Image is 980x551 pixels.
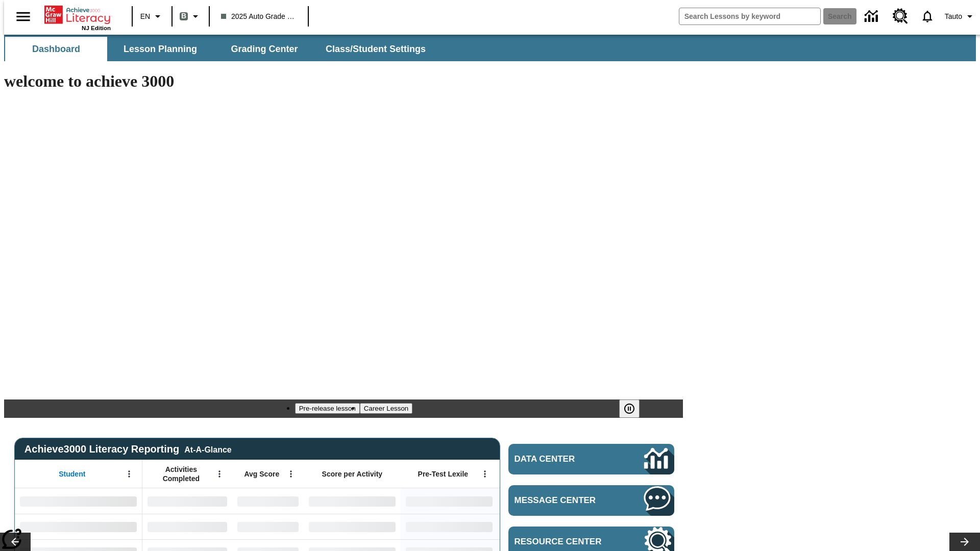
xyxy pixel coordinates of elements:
[231,43,298,55] span: Grading Center
[232,514,304,539] div: No Data,
[148,465,215,483] span: Activities Completed
[679,8,820,24] input: search field
[142,514,232,539] div: No Data,
[619,399,650,418] div: Pause
[244,469,279,479] span: Avg Score
[5,37,107,61] button: Dashboard
[121,466,137,482] button: Open Menu
[949,533,980,551] button: Lesson carousel, Next
[59,469,85,479] span: Student
[322,469,383,479] span: Score per Activity
[124,43,197,55] span: Lesson Planning
[477,466,493,482] button: Open Menu
[514,537,614,547] span: Resource Center
[418,469,469,479] span: Pre-Test Lexile
[181,10,186,22] span: B
[941,7,980,26] button: Profile/Settings
[326,43,426,55] span: Class/Student Settings
[4,72,683,91] h1: welcome to achieve 3000
[283,466,299,482] button: Open Menu
[859,3,887,31] a: Data Center
[887,3,914,30] a: Resource Center, Will open in new tab
[140,11,150,22] span: EN
[136,7,168,26] button: Language: EN, Select a language
[295,403,360,414] button: Slide 1 Pre-release lesson
[4,35,976,61] div: SubNavbar
[619,399,640,418] button: Pause
[44,5,111,25] a: Home
[176,7,206,26] button: Boost Class color is gray green. Change class color
[514,454,610,464] span: Data Center
[4,37,435,61] div: SubNavbar
[142,488,232,514] div: No Data,
[914,3,941,30] a: Notifications
[360,403,412,414] button: Slide 2 Career Lesson
[945,11,962,22] span: Tauto
[508,444,674,474] a: Data Center
[109,37,211,61] button: Lesson Planning
[317,37,434,61] button: Class/Student Settings
[32,43,80,55] span: Dashboard
[232,488,304,514] div: No Data,
[44,4,111,31] div: Home
[514,495,614,506] span: Message Center
[24,443,232,455] span: Achieve3000 Literacy Reporting
[508,485,674,516] a: Message Center
[8,2,38,32] button: Open side menu
[212,466,227,482] button: Open Menu
[184,443,231,455] div: At-A-Glance
[221,11,297,22] span: 2025 Auto Grade 1 B
[82,25,111,31] span: NJ Edition
[213,37,315,61] button: Grading Center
